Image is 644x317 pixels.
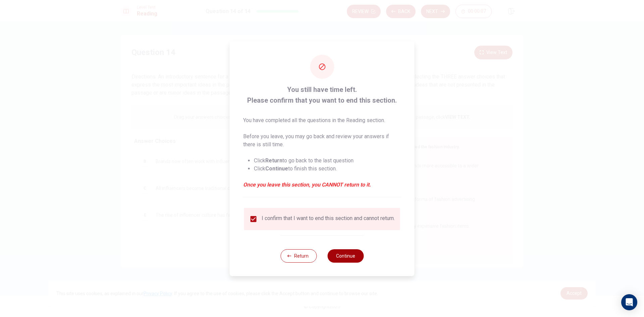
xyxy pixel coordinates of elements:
em: Once you leave this section, you CANNOT return to it. [243,181,401,189]
p: You have completed all the questions in the Reading section. [243,116,401,124]
button: Continue [327,249,364,263]
strong: Return [265,157,282,164]
button: Return [280,249,317,263]
p: Before you leave, you may go back and review your answers if there is still time. [243,133,401,149]
strong: Continue [265,165,288,172]
div: I confirm that I want to end this section and cannot return. [262,215,395,223]
span: You still have time left. Please confirm that you want to end this section. [243,84,401,106]
div: Open Intercom Messenger [621,294,637,310]
li: Click to finish this section. [254,165,401,173]
li: Click to go back to the last question [254,157,401,165]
